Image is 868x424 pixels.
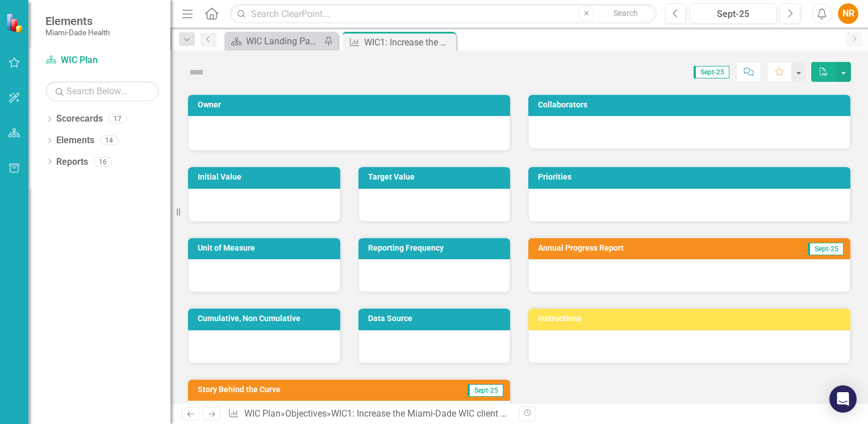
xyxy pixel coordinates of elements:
h3: Priorities [538,173,845,181]
h3: Initial Value [198,173,335,181]
div: WIC1: Increase the Miami-Dade WIC client caseload from 71,548 (FFY 2023 average) to 75,841 (FFY 2... [364,35,453,49]
h3: Annual Progress Report [538,244,753,252]
a: Objectives [285,408,327,419]
span: Sept-25 [694,66,729,78]
h3: Cumulative, Non Cumulative [198,314,335,323]
h3: Collaborators [538,101,845,109]
img: ClearPoint Strategy [6,13,26,32]
div: Open Intercom Messenger [829,385,857,413]
input: Search Below... [45,81,159,101]
h3: Instructions [538,314,845,323]
span: Elements [45,14,110,28]
img: Not Defined [187,63,206,81]
input: Search ClearPoint... [230,4,657,24]
div: » » [228,408,511,421]
div: 17 [108,114,127,124]
h3: Story Behind the Curve [198,385,410,394]
a: WIC Plan [45,54,159,67]
h3: Data Source [368,314,505,323]
button: NR [838,3,858,24]
a: Scorecards [56,113,103,126]
h3: Unit of Measure [198,244,335,252]
div: WIC1: Increase the Miami-Dade WIC client caseload from 71,548 (FFY 2023 average) to 75,841 (FFY 2... [331,408,833,419]
div: WIC Landing Page [246,34,321,48]
h3: Owner [198,101,504,109]
div: 14 [100,136,118,146]
button: Search [597,6,654,22]
div: 16 [94,157,112,167]
h3: Target Value [368,173,505,181]
a: Elements [56,134,94,147]
span: Search [614,9,638,18]
span: Sept-25 [468,384,503,397]
a: WIC Plan [244,408,281,419]
div: Sept-25 [694,7,773,21]
a: WIC Landing Page [227,34,321,48]
h3: Reporting Frequency [368,244,505,252]
button: Sept-25 [690,3,777,24]
a: Reports [56,156,88,169]
span: Sept-25 [808,243,844,255]
small: Miami-Dade Health [45,28,110,37]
